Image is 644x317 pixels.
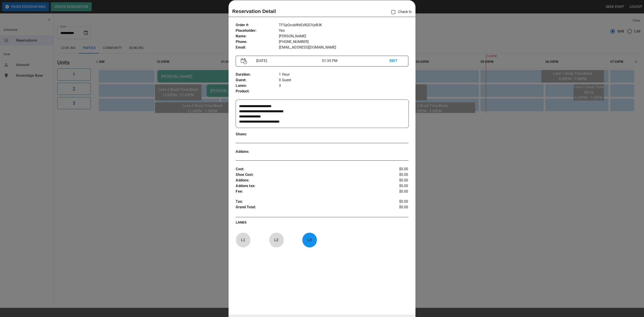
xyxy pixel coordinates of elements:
[279,77,408,83] p: 0 Guest
[302,235,317,245] p: L 3
[236,28,279,34] p: Placeholder :
[236,172,379,178] p: Shoe Cost :
[236,132,279,137] p: Shoes :
[236,39,279,45] p: Phone :
[322,58,390,64] p: 01:30 PM
[279,22,408,28] p: TFSpQvubNbEz8QCVp8UK
[236,189,379,194] p: Fee :
[236,89,279,94] p: Product :
[379,204,408,211] p: $0.00
[279,28,408,34] p: Yes
[236,77,279,83] p: Guest :
[236,45,279,50] p: Email :
[279,72,408,77] p: 1 Hour
[279,39,408,45] p: [PHONE_NUMBER]
[254,58,322,64] p: [DATE]
[236,178,379,183] p: Addons :
[379,189,408,194] p: $0.00
[236,204,379,211] p: Grand Total :
[241,58,247,64] img: Vector
[379,166,408,172] p: $0.00
[236,72,279,77] p: Duration :
[279,83,408,89] p: 3
[232,8,276,15] p: Reservation Detail
[379,172,408,178] p: $0.00
[379,199,408,204] p: $0.00
[236,235,250,245] p: L 1
[236,149,279,155] p: Addons :
[379,178,408,183] p: $0.00
[236,183,379,189] p: Addons tax :
[236,199,379,204] p: Tax :
[236,220,408,226] p: LANES
[390,58,403,64] p: EDIT
[236,22,279,28] p: Order # :
[236,166,379,172] p: Cost :
[279,34,408,39] p: [PERSON_NAME]
[236,83,279,89] p: Lanes :
[236,34,279,39] p: Name :
[379,183,408,189] p: $0.00
[269,235,284,245] p: L 2
[279,45,408,50] p: [EMAIL_ADDRESS][DOMAIN_NAME]
[389,7,412,17] p: Check In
